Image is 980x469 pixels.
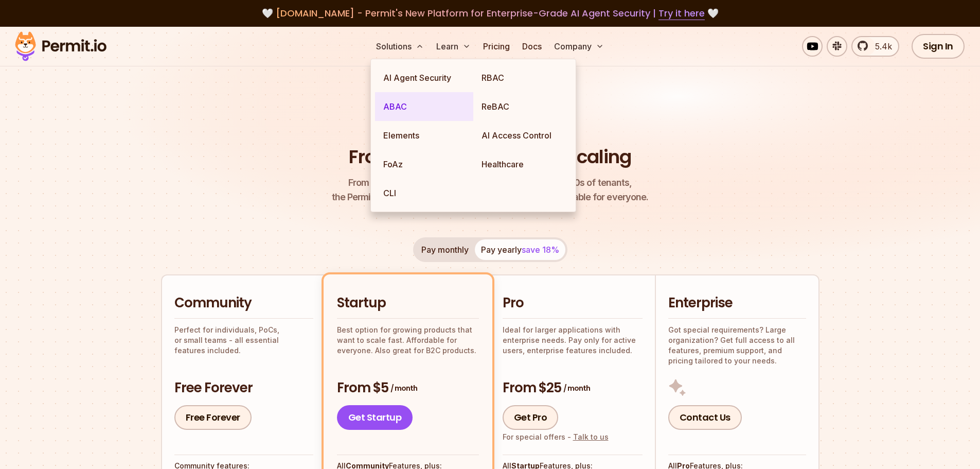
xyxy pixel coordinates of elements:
[503,432,609,442] div: For special offers -
[473,92,572,121] a: ReBAC
[337,379,479,397] h3: From $5
[375,121,473,150] a: Elements
[851,36,899,57] a: 5.4k
[174,405,252,430] a: Free Forever
[503,379,643,397] h3: From $25
[375,92,473,121] a: ABAC
[375,150,473,179] a: FoAz
[276,7,705,20] span: [DOMAIN_NAME] - Permit's New Platform for Enterprise-Grade AI Agent Security |
[337,294,479,312] h2: Startup
[174,379,313,397] h3: Free Forever
[503,405,559,430] a: Get Pro
[668,294,806,312] h2: Enterprise
[174,325,313,356] p: Perfect for individuals, PoCs, or small teams - all essential features included.
[503,325,643,356] p: Ideal for larger applications with enterprise needs. Pay only for active users, enterprise featur...
[869,40,892,53] span: 5.4k
[563,383,590,393] span: / month
[332,176,649,190] span: From a startup with 100 users to an enterprise with 1000s of tenants,
[337,405,413,430] a: Get Startup
[415,239,475,260] button: Pay monthly
[10,29,111,64] img: Permit logo
[503,294,643,312] h2: Pro
[473,121,572,150] a: AI Access Control
[518,36,546,57] a: Docs
[432,36,475,57] button: Learn
[668,405,742,430] a: Contact Us
[337,325,479,356] p: Best option for growing products that want to scale fast. Affordable for everyone. Also great for...
[332,176,649,204] p: the Permit pricing model is simple, transparent, and affordable for everyone.
[658,7,705,20] a: Try it here
[349,144,631,170] h1: From Free to Predictable Scaling
[372,36,428,57] button: Solutions
[174,294,313,312] h2: Community
[668,325,806,366] p: Got special requirements? Large organization? Get full access to all features, premium support, a...
[375,179,473,207] a: CLI
[390,383,417,393] span: / month
[473,150,572,179] a: Healthcare
[375,63,473,92] a: AI Agent Security
[25,6,955,21] div: 🤍 🤍
[479,36,514,57] a: Pricing
[912,34,965,59] a: Sign In
[550,36,608,57] button: Company
[473,63,572,92] a: RBAC
[573,432,609,441] a: Talk to us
